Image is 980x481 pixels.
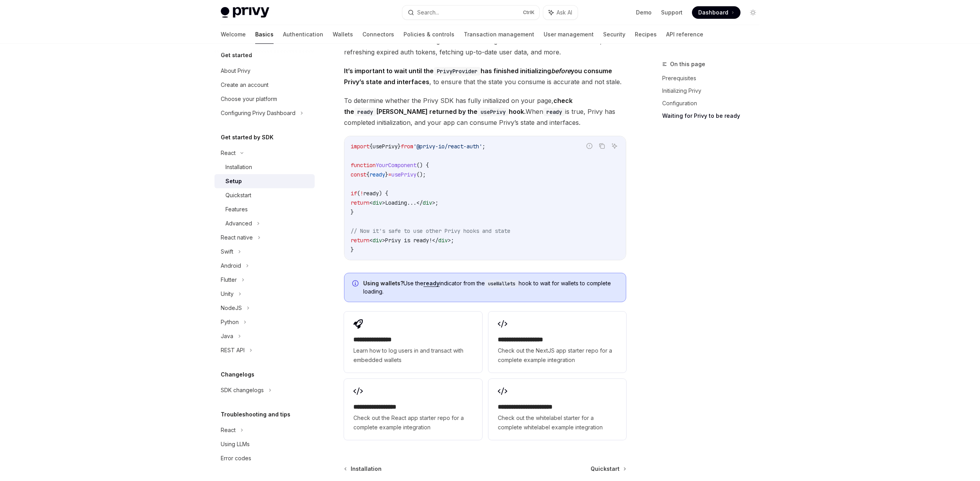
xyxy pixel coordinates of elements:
span: div [438,237,448,244]
div: React [221,148,236,158]
span: if [351,190,357,197]
a: API reference [666,25,703,44]
a: Installation [214,160,315,174]
span: Check out the whitelabel starter for a complete whitelabel example integration [498,413,617,432]
strong: It’s important to wait until the has finished initializing you consume Privy’s state and interfaces [344,67,612,86]
a: About Privy [214,64,315,78]
a: Installation [345,465,382,473]
div: SDK changelogs [221,386,264,395]
span: Privy is ready! [385,237,432,244]
span: ready [369,171,385,178]
a: Quickstart [214,188,315,202]
a: Prerequisites [662,72,766,85]
span: return [351,199,369,206]
span: Installation [351,465,382,473]
div: Features [225,205,248,214]
span: Check out the React app starter repo for a complete example integration [353,413,472,432]
a: Configuration [662,97,766,110]
span: } [351,246,354,253]
span: () { [416,162,429,169]
span: YourComponent [376,162,416,169]
span: = [388,171,391,178]
span: Use the indicator from the hook to wait for wallets to complete loading. [363,279,618,295]
span: div [373,199,382,206]
a: **** **** **** **** ***Check out the whitelabel starter for a complete whitelabel example integra... [488,379,626,440]
div: React native [221,233,253,242]
code: useWallets [485,280,519,288]
a: Demo [636,9,652,16]
a: Choose your platform [214,92,315,106]
div: Using LLMs [221,440,250,449]
div: Android [221,261,241,270]
strong: Using wallets? [363,280,404,286]
a: Quickstart [591,465,625,473]
span: > [382,199,385,206]
span: Quickstart [591,465,620,473]
a: **** **** **** ***Check out the React app starter repo for a complete example integration [344,379,482,440]
span: usePrivy [391,171,416,178]
span: </ [416,199,423,206]
code: usePrivy [477,108,509,116]
a: Recipes [635,25,657,44]
a: Authentication [283,25,323,44]
span: const [351,171,366,178]
div: Unity [221,289,234,299]
span: Learn how to log users in and transact with embedded wallets [353,346,472,365]
span: import [351,143,369,150]
img: light logo [221,7,269,18]
span: div [373,237,382,244]
div: Flutter [221,275,237,285]
a: Initializing Privy [662,85,766,97]
a: Welcome [221,25,246,44]
div: Setup [225,177,242,186]
span: < [369,237,373,244]
a: Transaction management [464,25,534,44]
a: User management [544,25,594,44]
a: Setup [214,174,315,188]
h5: Troubleshooting and tips [221,410,290,419]
span: return [351,237,369,244]
a: **** **** **** ****Check out the NextJS app starter repo for a complete example integration [488,312,626,373]
div: Installation [225,162,252,172]
a: Waiting for Privy to be ready [662,110,766,122]
button: Ask AI [543,5,578,20]
div: About Privy [221,66,250,76]
span: ; [451,237,454,244]
span: Ctrl K [523,9,535,16]
div: Quickstart [225,191,251,200]
span: function [351,162,376,169]
a: Error codes [214,451,315,465]
div: Advanced [225,219,252,228]
em: before [551,67,571,75]
code: ready [354,108,376,116]
h5: Changelogs [221,370,254,379]
h5: Get started by SDK [221,133,274,142]
a: ready [423,280,440,287]
span: from [401,143,413,150]
div: REST API [221,346,245,355]
span: } [398,143,401,150]
span: ; [482,143,485,150]
a: Support [661,9,683,16]
a: **** **** **** *Learn how to log users in and transact with embedded wallets [344,312,482,373]
span: Dashboard [698,9,728,16]
span: </ [432,237,438,244]
a: Connectors [362,25,394,44]
a: Wallets [333,25,353,44]
span: { [369,143,373,150]
span: > [448,237,451,244]
div: Swift [221,247,233,256]
svg: Info [352,280,360,288]
span: '@privy-io/react-auth' [413,143,482,150]
span: } [351,209,354,216]
a: Policies & controls [404,25,454,44]
a: Create an account [214,78,315,92]
span: ready [363,190,379,197]
span: // Now it's safe to use other Privy hooks and state [351,227,510,234]
div: Choose your platform [221,94,277,104]
span: To determine whether the Privy SDK has fully initialized on your page, When is true, Privy has co... [344,95,626,128]
div: Search... [417,8,439,17]
span: Loading... [385,199,416,206]
span: , to ensure that the state you consume is accurate and not stale. [344,65,626,87]
a: Features [214,202,315,216]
